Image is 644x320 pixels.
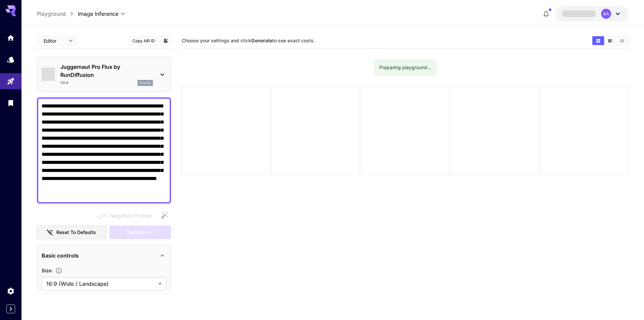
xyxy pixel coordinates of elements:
[60,80,68,85] p: 1.0.0
[42,247,166,264] div: Basic controls
[7,99,15,107] div: Library
[7,287,15,295] div: Settings
[37,10,78,18] nav: breadcrumb
[44,37,64,44] span: Editor
[379,61,431,74] div: Preparing playground...
[182,38,315,43] span: Choose your settings and click to see exact costs.
[129,36,159,46] button: Copy AIR ID
[592,36,604,45] button: Show media in grid view
[6,305,15,313] button: Expand sidebar
[163,37,169,45] button: Add to library
[78,10,118,18] span: Image Inference
[601,9,611,19] div: AA
[251,38,272,43] b: Generate
[555,6,629,21] button: AA
[7,34,15,42] div: Home
[7,77,15,86] div: Playground
[46,280,156,288] span: 16:9 (Wide / Landscape)
[7,55,15,64] div: Models
[53,267,65,274] button: Adjust the dimensions of the generated image by specifying its width and height in pixels, or sel...
[592,36,629,46] div: Show media in grid viewShow media in video viewShow media in list view
[60,63,153,79] p: Juggernaut Pro Flux by RunDiffusion
[616,36,628,45] button: Show media in list view
[42,268,53,273] span: Size :
[96,211,158,220] span: Negative prompts are not compatible with the selected model.
[110,212,152,220] span: Negative Prompt
[42,252,79,260] p: Basic controls
[37,10,66,18] a: Playground
[604,36,616,45] button: Show media in video view
[42,60,166,89] div: Juggernaut Pro Flux by RunDiffusion1.0.0flux1d
[37,226,107,239] button: Reset to defaults
[140,81,151,85] p: flux1d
